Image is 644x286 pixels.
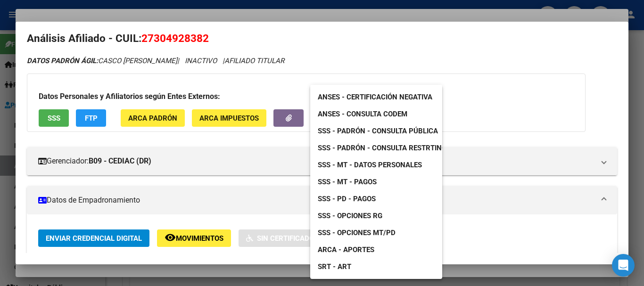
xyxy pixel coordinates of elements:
[310,123,446,139] a: SSS - Padrón - Consulta Pública
[310,224,403,241] a: SSS - Opciones MT/PD
[310,258,442,275] a: SRT - ART
[310,190,383,207] a: SSS - PD - Pagos
[310,139,465,156] a: SSS - Padrón - Consulta Restrtingida
[318,127,438,135] span: SSS - Padrón - Consulta Pública
[612,254,635,277] div: Open Intercom Messenger
[318,262,351,271] span: SRT - ART
[318,195,376,203] span: SSS - PD - Pagos
[310,156,429,173] a: SSS - MT - Datos Personales
[310,241,382,258] a: ARCA - Aportes
[310,106,415,123] a: ANSES - Consulta CODEM
[310,173,384,190] a: SSS - MT - Pagos
[318,212,382,220] span: SSS - Opciones RG
[318,229,396,237] span: SSS - Opciones MT/PD
[318,144,458,152] span: SSS - Padrón - Consulta Restrtingida
[318,161,422,169] span: SSS - MT - Datos Personales
[310,89,440,106] a: ANSES - Certificación Negativa
[318,245,374,254] span: ARCA - Aportes
[318,110,407,118] span: ANSES - Consulta CODEM
[310,207,390,224] a: SSS - Opciones RG
[318,178,377,186] span: SSS - MT - Pagos
[318,93,432,101] span: ANSES - Certificación Negativa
